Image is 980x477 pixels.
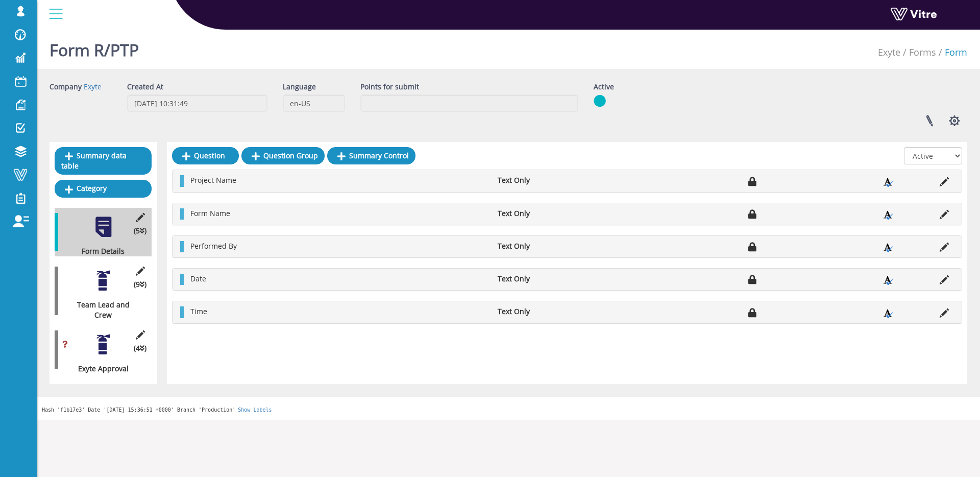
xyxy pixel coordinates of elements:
li: Text Only [493,274,608,284]
label: Points for submit [360,82,419,92]
span: Time [190,306,207,316]
a: Exyte [878,46,900,58]
li: Text Only [493,306,608,317]
span: Form Name [190,208,230,218]
span: Date [190,274,206,283]
li: Text Only [493,175,608,185]
span: Performed By [190,241,237,251]
a: Category [55,180,152,197]
span: (4 ) [134,343,146,353]
a: Forms [909,46,936,58]
span: (5 ) [134,226,146,236]
a: Question Group [241,147,325,164]
label: Active [594,82,614,92]
h1: Form R/PTP [50,26,139,69]
label: Company [50,82,82,92]
img: yes [594,94,606,107]
a: Summary Control [327,147,415,164]
label: Created At [127,82,163,92]
label: Language [283,82,316,92]
li: Text Only [493,241,608,251]
span: Hash 'f1b17e3' Date '[DATE] 15:36:51 +0000' Branch 'Production' [42,407,235,413]
a: Summary data table [55,147,152,175]
li: Text Only [493,208,608,219]
div: Exyte Approval [55,364,144,374]
li: Form [936,46,967,59]
span: Project Name [190,175,236,185]
div: Team Lead and Crew [55,300,144,320]
a: Question [172,147,239,164]
span: (9 ) [134,279,146,290]
a: Show Labels [238,407,272,413]
div: Form Details [55,246,144,256]
a: Exyte [84,82,102,91]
